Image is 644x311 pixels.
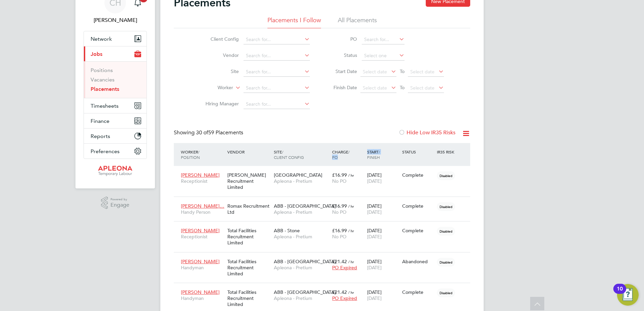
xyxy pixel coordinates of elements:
[272,146,330,163] div: Site
[181,149,200,160] span: / Position
[91,76,115,83] a: Vacancies
[365,224,400,243] div: [DATE]
[332,289,347,295] span: £21.42
[367,178,382,184] span: [DATE]
[365,286,400,305] div: [DATE]
[332,295,357,301] span: PO Expired
[274,172,322,178] span: [GEOGRAPHIC_DATA]
[362,51,405,61] input: Select one
[348,204,354,209] span: / hr
[437,202,455,211] span: Disabled
[179,199,470,205] a: [PERSON_NAME]…Handy PersonRomax Recruitment LtdABB - [GEOGRAPHIC_DATA]Apleona - Pretium£16.99 / h...
[91,103,119,109] span: Timesheets
[348,290,354,295] span: / hr
[226,146,272,158] div: Vendor
[365,169,400,187] div: [DATE]
[365,200,400,218] div: [DATE]
[226,255,272,280] div: Total Facilities Recruitment Limited
[437,171,455,180] span: Disabled
[332,172,347,178] span: £16.99
[363,85,387,91] span: Select date
[174,129,245,136] div: Showing
[194,84,233,91] label: Worker
[274,178,329,184] span: Apleona - Pretium
[200,101,239,107] label: Hiring Manager
[437,288,455,297] span: Disabled
[367,209,382,215] span: [DATE]
[348,173,354,178] span: / hr
[181,203,224,209] span: [PERSON_NAME]…
[91,148,120,154] span: Preferences
[244,51,310,61] input: Search for...
[332,209,347,215] span: No PO
[274,258,336,265] span: ABB - [GEOGRAPHIC_DATA]
[179,255,470,261] a: [PERSON_NAME]HandymanTotal Facilities Recruitment LimitedABB - [GEOGRAPHIC_DATA]Apleona - Pretium...
[363,69,387,75] span: Select date
[84,113,147,128] button: Finance
[365,146,400,163] div: Start
[338,16,377,28] li: All Placements
[402,258,434,265] div: Abandoned
[367,234,382,240] span: [DATE]
[274,265,329,271] span: Apleona - Pretium
[332,203,347,209] span: £16.99
[84,129,147,143] button: Reports
[244,83,310,93] input: Search for...
[84,144,147,159] button: Preferences
[274,234,329,240] span: Apleona - Pretium
[200,36,239,42] label: Client Config
[332,178,347,184] span: No PO
[348,228,354,233] span: / hr
[332,149,350,160] span: / PO
[437,258,455,267] span: Disabled
[200,52,239,58] label: Vendor
[101,197,130,209] a: Powered byEngage
[274,149,304,160] span: / Client Config
[181,234,224,240] span: Receptionist
[226,224,272,249] div: Total Facilities Recruitment Limited
[179,146,226,163] div: Worker
[179,168,470,174] a: [PERSON_NAME]Receptionist[PERSON_NAME] Recruitment Limited[GEOGRAPHIC_DATA]Apleona - Pretium£16.9...
[327,36,357,42] label: PO
[402,289,434,295] div: Complete
[402,228,434,234] div: Complete
[181,289,220,295] span: [PERSON_NAME]
[91,86,119,92] a: Placements
[98,166,132,176] img: apleona-logo-retina.png
[91,118,109,124] span: Finance
[179,285,470,291] a: [PERSON_NAME]HandymanTotal Facilities Recruitment LimitedABB - [GEOGRAPHIC_DATA]Apleona - Pretium...
[435,146,458,158] div: IR35 Risk
[226,200,272,218] div: Romax Recruitment Ltd
[200,68,239,74] label: Site
[244,67,310,77] input: Search for...
[398,83,407,92] span: To
[327,68,357,74] label: Start Date
[110,202,129,208] span: Engage
[181,172,220,178] span: [PERSON_NAME]
[330,146,365,163] div: Charge
[91,36,112,42] span: Network
[196,129,243,136] span: 59 Placements
[327,84,357,91] label: Finish Date
[226,286,272,311] div: Total Facilities Recruitment Limited
[84,98,147,113] button: Timesheets
[398,67,407,76] span: To
[244,100,310,109] input: Search for...
[274,295,329,301] span: Apleona - Pretium
[196,129,208,136] span: 30 of
[181,265,224,271] span: Handyman
[410,69,434,75] span: Select date
[181,228,220,234] span: [PERSON_NAME]
[267,16,321,28] li: Placements I Follow
[84,16,147,24] span: Carl Hart
[181,295,224,301] span: Handyman
[91,133,110,139] span: Reports
[181,209,224,215] span: Handy Person
[274,289,336,295] span: ABB - [GEOGRAPHIC_DATA]
[365,255,400,274] div: [DATE]
[181,178,224,184] span: Receptionist
[402,203,434,209] div: Complete
[437,227,455,236] span: Disabled
[348,259,354,264] span: / hr
[362,35,405,44] input: Search for...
